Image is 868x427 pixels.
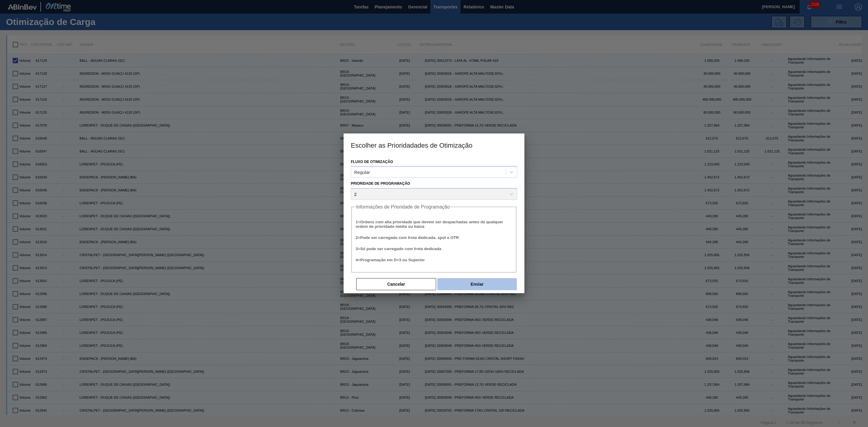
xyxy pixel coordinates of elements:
button: Enviar [437,278,517,290]
h3: Escolher as Prioridadades de Otimização [344,133,524,156]
h5: 4 = Programação em D+3 ou Superior [356,258,512,262]
button: Cancelar [356,278,436,290]
h5: 1 = Ordens com alta prioridade que devem ser despachadas antes de qualquer ordem de prioridade mé... [356,220,512,229]
legend: Informações de Prioridade de Programação [356,204,450,210]
div: Regular [354,170,370,175]
label: Fluxo de Otimização [351,160,393,164]
label: Prioridade de Programação [351,181,410,186]
h5: 2 = Pode ser carregado com frota dedicada. spot e OTR [356,235,512,240]
h5: 3 = Só pode ser carregado com frota dedicada [356,246,512,251]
